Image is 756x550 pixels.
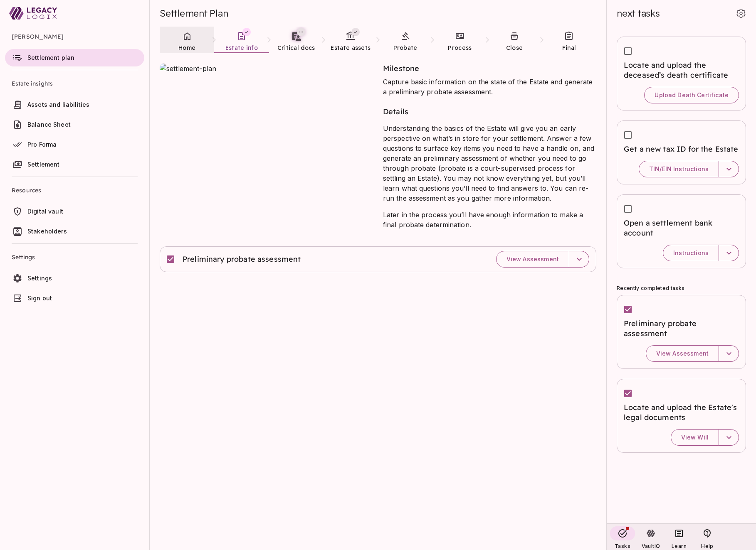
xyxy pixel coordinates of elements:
span: Estate assets [331,44,371,52]
span: Locate and upload the deceased’s death certificate [624,60,739,80]
span: Help [701,543,713,549]
a: Digital vault [5,203,144,220]
span: Milestone [383,64,419,73]
span: Locate and upload the Estate's legal documents [624,403,739,422]
span: Preliminary probate assessment [183,254,302,264]
button: Upload Death Certificate [644,87,739,103]
a: Pro Forma [5,136,144,153]
a: Sign out [5,290,144,307]
span: Preliminary probate assessment [624,319,739,339]
span: VaultIQ [642,543,660,549]
span: Settlement [27,161,60,168]
button: TIN/EIN Instructions [639,161,719,177]
span: Settlement plan [27,54,74,61]
span: View Assessment [656,350,709,357]
span: Upload Death Certificate [655,91,729,99]
div: Locate and upload the Estate's legal documentsView Will [617,379,746,453]
span: next tasks [617,7,660,19]
a: Stakeholders [5,223,144,240]
span: View Will [681,434,709,441]
span: Learn [672,543,687,549]
a: Settlement [5,156,144,173]
span: Close [506,44,523,52]
span: Final [562,44,576,52]
span: Instructions [673,249,709,257]
div: Locate and upload the deceased’s death certificateUpload Death Certificate [617,37,746,110]
div: Preliminary probate assessmentView Assessment [617,295,746,369]
button: Instructions [663,245,719,261]
p: Later in the process you’ll have enough information to make a final probate determination. [383,210,596,230]
span: TIN/EIN Instructions [649,165,709,173]
span: Home [178,44,195,52]
a: Balance Sheet [5,116,144,133]
span: [PERSON_NAME] [12,27,138,47]
span: Critical docs [277,44,315,52]
span: Estate info [225,44,258,52]
button: View Assessment [646,345,719,362]
span: Capture basic information on the state of the Estate and generate a preliminary probate assessment. [383,78,593,96]
span: View Assessment [506,255,559,263]
span: Process [448,44,472,52]
span: Assets and liabilities [27,101,89,108]
div: Get a new tax ID for the EstateTIN/EIN Instructions [617,120,746,184]
span: Pro Forma [27,141,57,148]
span: Open a settlement bank account [624,218,739,238]
img: settlement-plan [160,64,373,179]
p: Understanding the basics of the Estate will give you an early perspective on what’s in store for ... [383,123,596,203]
span: Tasks [615,543,630,549]
span: Resources [12,180,138,200]
span: Settlement Plan [160,7,228,19]
span: Details [383,107,408,116]
span: Balance Sheet [27,121,71,128]
button: View Assessment [496,251,569,268]
a: Settlement plan [5,49,144,66]
span: Stakeholders [27,228,67,235]
span: Get a new tax ID for the Estate [624,144,739,154]
a: Settings [5,270,144,287]
span: Settings [27,275,52,282]
span: Sign out [27,295,52,302]
div: Open a settlement bank accountInstructions [617,194,746,268]
button: View Will [671,429,719,446]
span: Estate insights [12,74,138,93]
span: Probate [393,44,418,52]
div: Preliminary probate assessmentView Assessment [160,246,596,272]
a: Assets and liabilities [5,96,144,113]
span: Settings [12,247,138,267]
span: Digital vault [27,208,63,215]
span: Recently completed tasks [617,285,684,291]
